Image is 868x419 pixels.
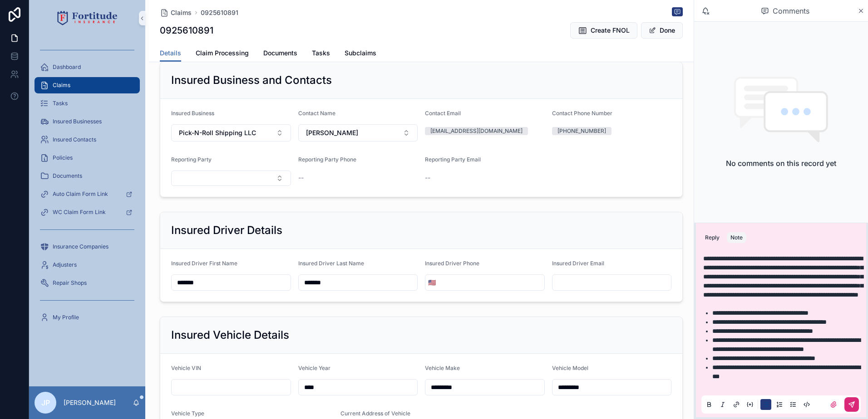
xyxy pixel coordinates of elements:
[171,260,237,267] span: Insured Driver First Name
[53,100,68,107] span: Tasks
[35,132,140,148] a: Insured Contacts
[35,59,140,75] a: Dashboard
[312,45,330,63] a: Tasks
[35,239,140,255] a: Insurance Companies
[425,260,479,267] span: Insured Driver Phone
[552,260,604,267] span: Insured Driver Email
[345,45,376,63] a: Subclaims
[552,110,612,117] span: Contact Phone Number
[53,172,82,180] span: Documents
[196,49,249,58] span: Claim Processing
[298,124,418,141] button: Select Button
[179,128,256,137] span: Pick-N-Roll Shipping LLC
[425,173,430,182] span: --
[171,223,282,238] h2: Insured Driver Details
[171,171,291,186] button: Select Button
[35,113,140,130] a: Insured Businesses
[340,410,410,417] span: Current Address of Vehicle
[298,110,335,117] span: Contact Name
[53,118,102,125] span: Insured Businesses
[35,204,140,220] a: WC Claim Form Link
[171,410,204,417] span: Vehicle Type
[35,257,140,273] a: Adjusters
[171,365,201,371] span: Vehicle VIN
[35,168,140,184] a: Documents
[35,275,140,291] a: Repair Shops
[298,173,304,182] span: --
[53,209,106,216] span: WC Claim Form Link
[53,314,79,321] span: My Profile
[730,234,743,241] div: Note
[171,8,192,17] span: Claims
[425,365,460,371] span: Vehicle Make
[552,365,588,371] span: Vehicle Model
[701,232,723,243] button: Reply
[557,127,606,135] div: [PHONE_NUMBER]
[35,186,140,202] a: Auto Claim Form Link
[160,45,181,62] a: Details
[35,309,140,326] a: My Profile
[53,154,73,161] span: Policies
[35,150,140,166] a: Policies
[196,45,249,63] a: Claim Processing
[727,232,746,243] button: Note
[430,127,523,135] div: [EMAIL_ADDRESS][DOMAIN_NAME]
[171,124,291,141] button: Select Button
[160,24,213,37] h1: 0925610891
[425,274,439,291] button: Select Button
[57,11,118,25] img: App logo
[641,22,683,39] button: Done
[312,49,330,58] span: Tasks
[591,26,630,35] span: Create FNOL
[263,45,297,63] a: Documents
[53,279,87,287] span: Repair Shops
[201,8,238,17] a: 0925610891
[298,260,364,267] span: Insured Driver Last Name
[160,49,181,58] span: Details
[53,190,108,198] span: Auto Claim Form Link
[428,278,436,287] span: 🇺🇸
[306,128,358,137] span: [PERSON_NAME]
[298,365,330,371] span: Vehicle Year
[53,136,96,143] span: Insured Contacts
[263,49,297,58] span: Documents
[345,49,376,58] span: Subclaims
[41,397,50,408] span: JP
[773,5,809,16] span: Comments
[160,8,192,17] a: Claims
[53,261,77,268] span: Adjusters
[35,95,140,112] a: Tasks
[64,398,116,407] p: [PERSON_NAME]
[425,110,461,117] span: Contact Email
[35,77,140,93] a: Claims
[53,82,70,89] span: Claims
[425,156,481,163] span: Reporting Party Email
[171,73,332,88] h2: Insured Business and Contacts
[570,22,637,39] button: Create FNOL
[53,243,108,250] span: Insurance Companies
[29,36,145,337] div: scrollable content
[726,158,836,169] h2: No comments on this record yet
[171,110,214,117] span: Insured Business
[298,156,356,163] span: Reporting Party Phone
[171,328,289,342] h2: Insured Vehicle Details
[53,63,81,71] span: Dashboard
[171,156,212,163] span: Reporting Party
